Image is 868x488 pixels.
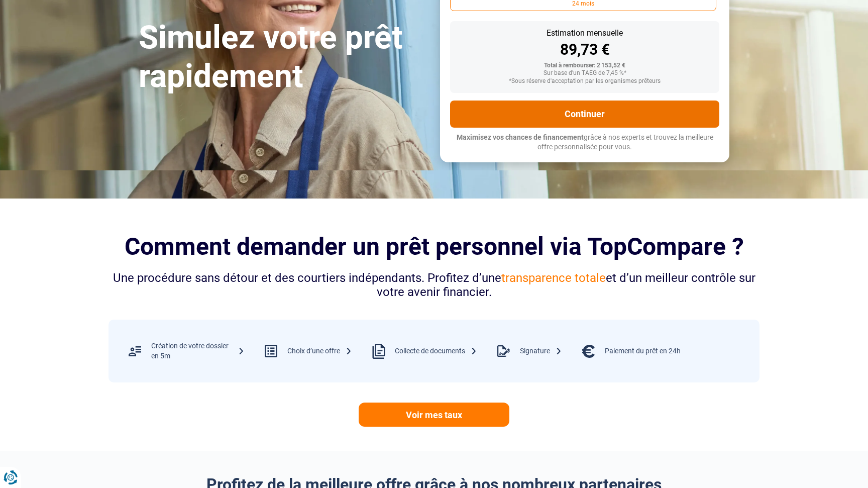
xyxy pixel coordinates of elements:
button: Continuer [450,101,719,128]
h1: Simulez votre prêt rapidement [139,19,428,96]
span: transparence totale [501,271,606,285]
div: *Sous réserve d'acceptation par les organismes prêteurs [458,78,711,85]
span: 24 mois [572,1,594,7]
div: Paiement du prêt en 24h [605,346,681,356]
div: Sur base d'un TAEG de 7,45 %* [458,70,711,77]
a: Voir mes taux [359,403,509,427]
div: Estimation mensuelle [458,29,711,37]
span: Maximisez vos chances de financement [457,133,584,141]
div: Choix d’une offre [287,346,352,356]
div: Création de votre dossier en 5m [151,341,245,361]
div: Collecte de documents [395,346,477,356]
div: Total à rembourser: 2 153,52 € [458,62,711,69]
h2: Comment demander un prêt personnel via TopCompare ? [108,233,759,260]
p: grâce à nos experts et trouvez la meilleure offre personnalisée pour vous. [450,133,719,152]
div: 89,73 € [458,42,711,57]
div: Une procédure sans détour et des courtiers indépendants. Profitez d’une et d’un meilleur contrôle... [108,271,759,300]
div: Signature [520,346,562,356]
